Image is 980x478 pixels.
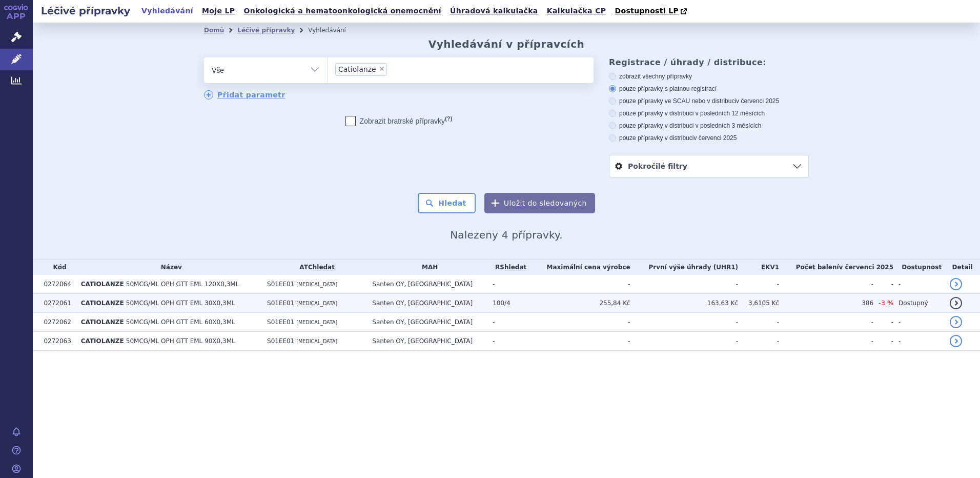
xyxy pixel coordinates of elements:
span: CATIOLANZE [81,281,124,288]
h2: Léčivé přípravky [33,4,138,18]
td: - [738,275,779,294]
span: S01EE01 [267,318,294,326]
td: - [487,275,529,294]
button: Uložit do sledovaných [484,193,595,213]
td: - [630,313,738,332]
span: [MEDICAL_DATA] [296,338,337,344]
label: zobrazit všechny přípravky [609,72,809,81]
a: Přidat parametr [204,90,285,99]
td: 0272064 [38,275,75,294]
td: - [873,313,893,332]
span: CATIOLANZE [81,337,124,345]
td: - [529,313,630,332]
span: 50MCG/ML OPH GTT EML 60X0,3ML [126,318,235,326]
a: Moje LP [199,4,238,18]
span: v červenci 2025 [736,97,779,105]
th: ATC [262,260,367,275]
span: S01EE01 [267,337,294,345]
span: Dostupnosti LP [615,7,679,15]
span: [MEDICAL_DATA] [296,282,337,287]
abbr: (?) [445,115,452,122]
td: 0272062 [38,313,75,332]
th: Detail [945,260,980,275]
td: - [893,332,945,351]
a: detail [950,278,962,290]
th: Maximální cena výrobce [529,260,630,275]
span: S01EE01 [267,300,294,307]
td: - [738,332,779,351]
span: Catiolanze [338,66,376,73]
td: - [738,313,779,332]
th: EKV1 [738,260,779,275]
a: Kalkulačka CP [544,4,609,18]
button: Hledat [418,193,476,213]
td: - [630,332,738,351]
h3: Registrace / úhrady / distribuce: [609,57,809,67]
label: pouze přípravky ve SCAU nebo v distribuci [609,97,809,105]
a: Pokročilé filtry [609,155,808,177]
td: - [529,275,630,294]
span: 100/4 [493,300,511,307]
a: detail [950,335,962,347]
td: - [487,313,529,332]
td: - [873,332,893,351]
input: Catiolanze [390,63,396,75]
td: Santen OY, [GEOGRAPHIC_DATA] [367,275,487,294]
span: 50MCG/ML OPH GTT EML 120X0,3ML [126,281,239,288]
td: 255,84 Kč [529,294,630,313]
a: Vyhledávání [138,4,196,18]
span: Nalezeny 4 přípravky. [450,229,563,241]
td: 0272063 [38,332,75,351]
th: RS [487,260,529,275]
a: Léčivé přípravky [237,27,295,34]
span: 50MCG/ML OPH GTT EML 90X0,3ML [126,337,235,345]
td: - [630,275,738,294]
td: - [779,275,873,294]
th: Kód [38,260,75,275]
label: pouze přípravky v distribuci v posledních 12 měsících [609,109,809,117]
label: pouze přípravky v distribuci [609,134,809,142]
a: Onkologická a hematoonkologická onemocnění [240,4,444,18]
span: CATIOLANZE [81,318,124,326]
label: pouze přípravky s platnou registrací [609,85,809,93]
span: -3 % [879,299,893,307]
a: hledat [504,264,526,271]
span: [MEDICAL_DATA] [296,301,337,306]
td: Santen OY, [GEOGRAPHIC_DATA] [367,332,487,351]
span: [MEDICAL_DATA] [296,320,337,325]
a: Domů [204,27,224,34]
td: 386 [779,294,873,313]
td: 0272061 [38,294,75,313]
td: - [893,275,945,294]
th: MAH [367,260,487,275]
td: - [873,275,893,294]
td: - [893,313,945,332]
span: 50MCG/ML OPH GTT EML 30X0,3ML [126,300,235,307]
td: 3,6105 Kč [738,294,779,313]
span: v červenci 2025 [839,264,893,271]
th: Počet balení [779,260,893,275]
label: pouze přípravky v distribuci v posledních 3 měsících [609,122,809,130]
li: Vyhledávání [308,23,359,38]
a: hledat [313,264,335,271]
td: - [529,332,630,351]
td: Dostupný [893,294,945,313]
a: detail [950,297,962,309]
span: v červenci 2025 [693,134,737,142]
td: - [779,313,873,332]
td: - [779,332,873,351]
td: Santen OY, [GEOGRAPHIC_DATA] [367,294,487,313]
th: První výše úhrady (UHR1) [630,260,738,275]
span: S01EE01 [267,281,294,288]
th: Dostupnost [893,260,945,275]
td: Santen OY, [GEOGRAPHIC_DATA] [367,313,487,332]
td: 163,63 Kč [630,294,738,313]
a: Úhradová kalkulačka [447,4,541,18]
td: - [487,332,529,351]
label: Zobrazit bratrské přípravky [345,116,453,126]
a: detail [950,316,962,328]
h2: Vyhledávání v přípravcích [428,38,585,50]
th: Název [76,260,262,275]
span: × [379,66,385,72]
a: Dostupnosti LP [611,4,692,18]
